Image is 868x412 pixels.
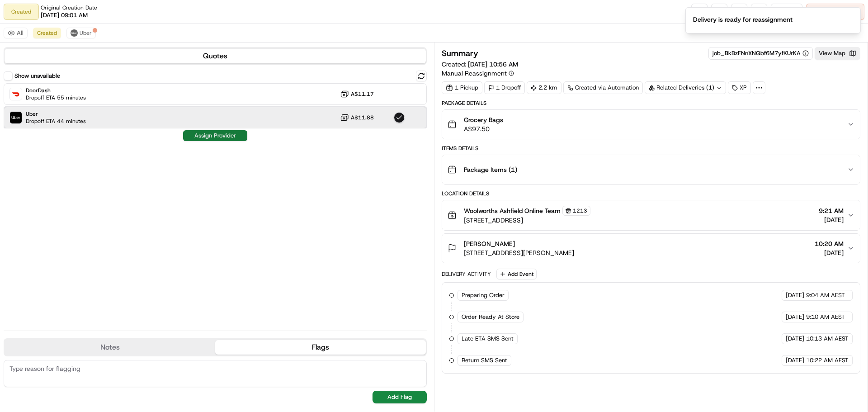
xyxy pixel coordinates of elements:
span: [DATE] [815,248,844,257]
img: DoorDash [10,88,22,100]
button: Package Items (1) [442,155,860,184]
button: Woolworths Ashfield Online Team1213[STREET_ADDRESS]9:21 AM[DATE] [442,200,860,230]
label: Show unavailable [14,72,60,80]
span: [DATE] [819,215,844,224]
div: Package Details [442,99,860,107]
span: 10:22 AM AEST [806,356,849,365]
button: Notes [5,340,215,355]
span: Late ETA SMS Sent [462,335,514,343]
button: Quotes [5,49,426,63]
span: 10:20 AM [815,239,844,248]
div: Delivery Activity [442,270,491,278]
div: XP [728,81,751,94]
div: 2.2 km [527,81,561,94]
div: Delivery is ready for reassignment [693,15,793,24]
span: Uber [26,110,86,118]
button: Add Event [496,269,537,279]
button: A$11.88 [340,113,374,122]
span: Uber [80,29,92,37]
span: [STREET_ADDRESS][PERSON_NAME] [464,248,574,257]
span: [PERSON_NAME] [464,239,515,248]
button: Flags [215,340,426,355]
span: 9:21 AM [819,206,844,215]
span: Woolworths Ashfield Online Team [464,206,561,215]
button: Add Flag [373,391,427,403]
span: Manual Reassignment [442,69,507,78]
button: View Map [815,47,860,60]
div: Items Details [442,145,860,152]
span: [DATE] [786,356,804,365]
button: All [4,28,28,38]
span: 10:13 AM AEST [806,335,849,343]
button: Assign Provider [183,130,247,141]
div: Related Deliveries (1) [645,81,726,94]
div: 1 Pickup [442,81,482,94]
span: DoorDash [26,87,86,94]
div: Location Details [442,190,860,197]
span: A$11.88 [351,114,374,121]
a: Created via Automation [563,81,643,94]
span: Order Ready At Store [462,313,519,321]
img: Uber [10,112,22,123]
button: job_BkBzFNnXNQbf6M7yfKUrKA [712,49,809,57]
span: 1213 [573,207,587,214]
span: 9:10 AM AEST [806,313,845,321]
span: 9:04 AM AEST [806,291,845,299]
span: Dropoff ETA 55 minutes [26,94,86,101]
span: Grocery Bags [464,115,503,124]
span: A$97.50 [464,124,503,133]
span: Preparing Order [462,291,505,299]
button: Grocery BagsA$97.50 [442,110,860,139]
span: [DATE] [786,291,804,299]
span: Dropoff ETA 44 minutes [26,118,86,125]
span: Created: [442,60,518,69]
span: A$11.17 [351,90,374,98]
img: uber-new-logo.jpeg [71,29,78,37]
div: 1 Dropoff [484,81,525,94]
span: [DATE] 09:01 AM [41,11,88,19]
span: Package Items ( 1 ) [464,165,517,174]
span: [DATE] 10:56 AM [468,60,518,68]
button: A$11.17 [340,90,374,99]
span: [DATE] [786,335,804,343]
button: Created [33,28,61,38]
span: Original Creation Date [41,4,97,11]
h3: Summary [442,49,478,57]
button: [PERSON_NAME][STREET_ADDRESS][PERSON_NAME]10:20 AM[DATE] [442,234,860,263]
button: Uber [66,28,96,38]
span: Created [37,29,57,37]
span: [STREET_ADDRESS] [464,216,590,225]
span: [DATE] [786,313,804,321]
button: Manual Reassignment [442,69,514,78]
span: Return SMS Sent [462,356,507,365]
